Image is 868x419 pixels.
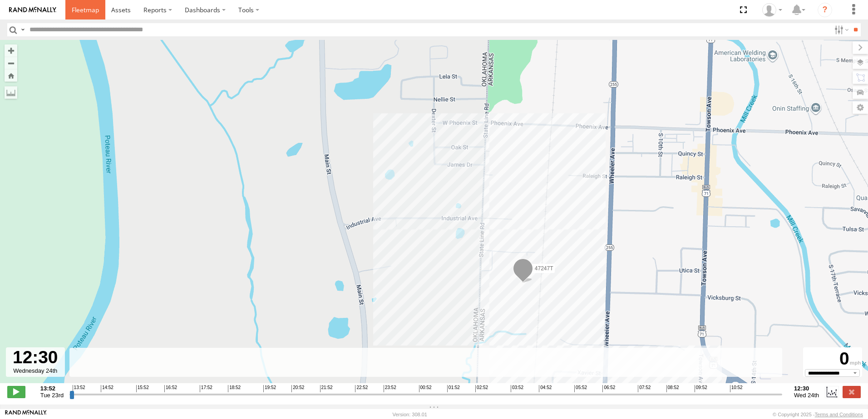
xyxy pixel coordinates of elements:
[5,57,17,69] button: Zoom out
[666,385,679,392] span: 08:52
[794,385,819,392] strong: 12:30
[101,385,113,392] span: 14:52
[228,385,241,392] span: 18:52
[773,412,863,417] div: © Copyright 2025 -
[320,385,333,392] span: 21:52
[818,3,832,17] i: ?
[638,385,651,392] span: 07:52
[794,392,819,399] span: Wed 24th Sep 2025
[574,385,587,392] span: 05:52
[291,385,304,392] span: 20:52
[815,412,863,417] a: Terms and Conditions
[5,410,47,419] a: Visit our Website
[843,386,861,398] label: Close
[73,385,85,392] span: 13:52
[602,385,615,392] span: 06:52
[447,385,460,392] span: 01:52
[5,86,17,99] label: Measure
[853,101,868,114] label: Map Settings
[5,69,17,82] button: Zoom Home
[695,385,707,392] span: 09:52
[136,385,149,392] span: 15:52
[831,23,850,36] label: Search Filter Options
[730,385,743,392] span: 10:52
[475,385,488,392] span: 02:52
[263,385,276,392] span: 19:52
[535,265,553,272] span: 47247T
[419,385,432,392] span: 00:52
[5,44,17,57] button: Zoom in
[40,392,64,399] span: Tue 23rd Sep 2025
[7,386,25,398] label: Play/Stop
[511,385,523,392] span: 03:52
[9,7,56,13] img: rand-logo.svg
[40,385,64,392] strong: 13:52
[393,412,427,417] div: Version: 308.01
[355,385,368,392] span: 22:52
[539,385,552,392] span: 04:52
[384,385,396,392] span: 23:52
[164,385,177,392] span: 16:52
[759,3,785,17] div: Dwight Wallace
[19,23,26,36] label: Search Query
[804,349,861,369] div: 0
[200,385,212,392] span: 17:52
